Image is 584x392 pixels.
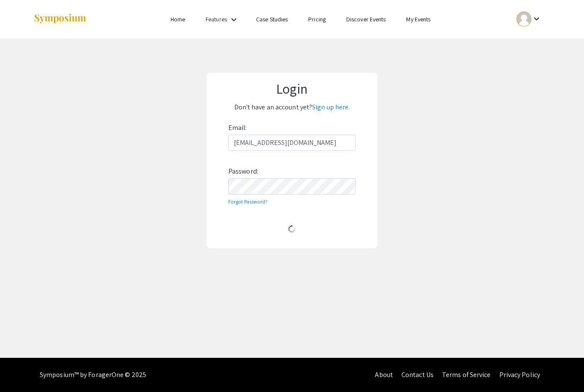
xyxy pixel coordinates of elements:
mat-icon: Expand Features list [229,15,239,25]
a: Home [171,15,185,23]
button: Expand account dropdown [507,9,551,29]
a: Case Studies [256,15,288,23]
a: About [375,370,393,379]
label: Email: [228,121,247,135]
a: Discover Events [346,15,386,23]
a: Features [206,15,227,23]
div: Symposium™ by ForagerOne © 2025 [40,358,146,392]
mat-icon: Expand account dropdown [531,14,542,24]
a: Privacy Policy [499,370,540,379]
a: Contact Us [401,370,434,379]
p: Don't have an account yet? [212,100,372,114]
label: Password: [228,165,258,178]
img: Symposium by ForagerOne [33,13,87,25]
iframe: Chat [6,354,36,386]
a: Sign up here. [312,103,350,112]
h1: Login [212,80,372,97]
a: Terms of Service [442,370,491,379]
img: Loading [284,221,299,236]
a: My Events [406,15,431,23]
a: Pricing [308,15,326,23]
a: Forgot Password? [228,198,268,205]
